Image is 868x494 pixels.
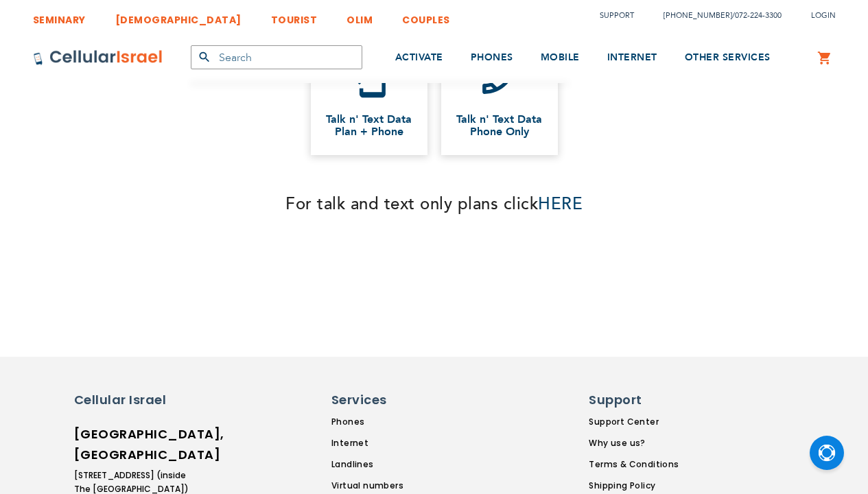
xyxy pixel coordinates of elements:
span: PHONES [471,51,513,64]
span: Talk n' Text Data Plan + Phone [325,113,414,138]
input: Search [191,45,362,69]
a: [DEMOGRAPHIC_DATA] [115,3,242,29]
a: Support Center [589,416,679,428]
h6: [GEOGRAPHIC_DATA], [GEOGRAPHIC_DATA] [74,424,191,465]
a: phone_enabled Talk n' Text Data Phone Only [441,55,558,155]
a: TOURIST [271,3,318,29]
a: Landlines [331,458,456,471]
span: Talk n' Text Data Phone Only [455,113,544,138]
a: Shipping Policy [589,480,679,492]
a: ACTIVATE [395,32,443,84]
img: Cellular Israel Logo [33,49,163,66]
a: SEMINARY [33,3,86,29]
h6: Cellular Israel [74,391,191,409]
a: PHONES [471,32,513,84]
a: [PHONE_NUMBER] [664,10,732,21]
a: Phones [331,416,456,428]
span: ACTIVATE [395,51,443,64]
h3: For talk and text only plans click [10,193,858,216]
a: INTERNET [607,32,657,84]
a: MOBILE [541,32,580,84]
a: 072-224-3300 [735,10,782,21]
h6: Support [589,391,670,409]
h6: Services [331,391,448,409]
li: / [650,5,782,25]
span: INTERNET [607,51,657,64]
a: Support [600,10,634,21]
a: mobile_friendly Talk n' Text Data Plan + Phone [311,55,427,155]
span: Login [811,10,836,21]
a: OLIM [347,3,373,29]
a: HERE [538,193,583,215]
a: Virtual numbers [331,480,456,492]
a: Why use us? [589,437,679,449]
a: OTHER SERVICES [685,32,771,84]
span: OTHER SERVICES [685,51,771,64]
a: COUPLES [402,3,450,29]
span: MOBILE [541,51,580,64]
a: Internet [331,437,456,449]
a: Terms & Conditions [589,458,679,471]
